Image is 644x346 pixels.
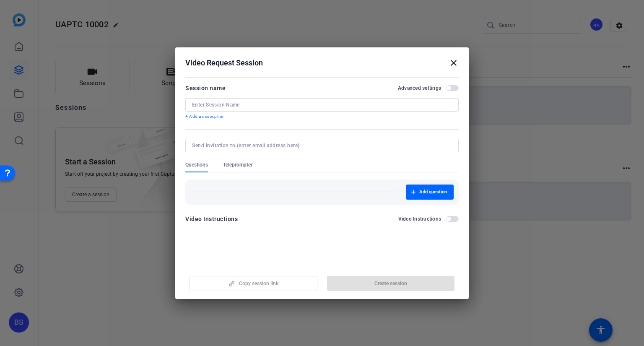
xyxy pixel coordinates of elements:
div: Video Instructions [185,214,238,224]
input: Send invitation to (enter email address here) [192,142,449,149]
span: Teleprompter [223,161,252,168]
div: Session name [185,83,226,93]
h2: Advanced settings [398,85,441,91]
h2: Video Instructions [398,216,441,222]
span: Questions [185,161,208,168]
span: Add question [419,189,447,195]
input: Enter Session Name [192,101,452,108]
div: Video Request Session [185,58,459,68]
p: + Add a description [185,113,459,120]
mat-icon: close [449,58,459,68]
button: Add question [406,185,454,200]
